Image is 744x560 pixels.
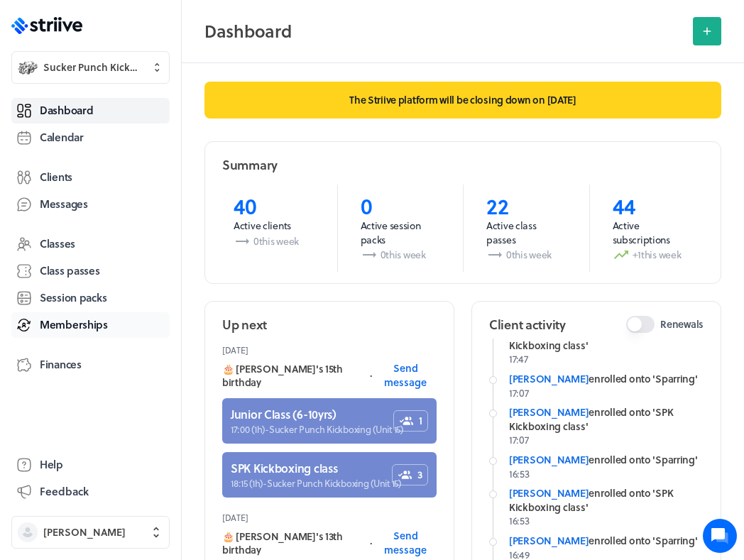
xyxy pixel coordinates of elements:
[489,316,566,334] h2: Client activity
[40,484,89,499] span: Feedback
[509,433,704,447] p: 17:07
[509,324,704,352] div: enrolled onto 'SPK Kickboxing class'
[509,514,704,528] p: 16:53
[509,485,589,500] a: [PERSON_NAME]
[370,368,372,383] span: ·
[204,17,684,45] h2: Dashboard
[509,452,589,467] a: [PERSON_NAME]
[703,519,737,553] iframe: gist-messenger-bubble-iframe
[40,457,63,472] span: Help
[419,414,422,428] span: 1
[11,312,170,338] a: Memberships
[11,452,170,478] a: Help
[509,386,704,400] p: 17:07
[509,371,589,386] a: [PERSON_NAME]
[43,525,126,539] span: [PERSON_NAME]
[486,246,567,263] p: 0 this week
[222,339,437,361] header: [DATE]
[11,51,170,84] button: Sucker Punch KickboxingSucker Punch Kickboxing
[509,405,704,433] div: enrolled onto 'SPK Kickboxing class'
[509,372,704,386] div: enrolled onto 'Sparring'
[222,361,437,390] div: 🎂 [PERSON_NAME]'s 15th birthday
[626,316,655,333] button: Renewals
[21,69,263,92] h1: Hi [PERSON_NAME]
[11,125,170,150] a: Calendar
[11,98,170,123] a: Dashboard
[19,221,265,238] p: Find an answer quickly
[11,352,170,378] a: Finances
[486,193,567,219] p: 22
[11,192,170,217] a: Messages
[509,453,704,467] div: enrolled onto 'Sparring'
[509,467,704,481] p: 16:53
[40,317,108,332] span: Memberships
[509,405,589,419] a: [PERSON_NAME]
[40,263,100,278] span: Class passes
[222,529,437,557] div: 🎂 [PERSON_NAME]'s 13th birthday
[22,165,262,194] button: New conversation
[361,219,441,246] p: Active session packs
[234,193,314,219] p: 40
[589,185,716,272] a: 44Active subscriptions+1this week
[370,536,372,550] span: ·
[374,361,437,390] button: Send message
[21,94,263,140] h2: We're here to help. Ask us anything!
[509,534,704,548] div: enrolled onto 'Sparring'
[40,103,93,118] span: Dashboard
[222,506,437,529] header: [DATE]
[234,233,314,250] p: 0 this week
[43,60,143,75] span: Sucker Punch Kickboxing
[361,193,441,219] p: 0
[11,165,170,190] a: Clients
[11,258,170,284] a: Class passes
[92,174,170,185] span: New conversation
[40,236,75,251] span: Classes
[222,156,278,174] h2: Summary
[11,516,170,549] button: [PERSON_NAME]
[509,533,589,548] a: [PERSON_NAME]
[509,352,704,366] p: 17:47
[11,285,170,311] a: Session packs
[204,82,721,119] p: The Striive platform will be closing down on [DATE]
[40,170,72,185] span: Clients
[486,219,567,246] p: Active class passes
[463,185,589,272] a: 22Active class passes0this week
[41,244,253,273] input: Search articles
[613,193,693,219] p: 44
[417,468,422,482] span: 3
[40,290,106,305] span: Session packs
[660,317,704,331] span: Renewals
[374,529,437,557] button: Send message
[40,130,84,145] span: Calendar
[613,246,693,263] p: +1 this week
[11,231,170,257] a: Classes
[613,219,693,246] p: Active subscriptions
[18,57,38,77] img: Sucker Punch Kickboxing
[509,486,704,514] div: enrolled onto 'SPK Kickboxing class'
[361,246,441,263] p: 0 this week
[222,316,267,334] h2: Up next
[40,197,88,212] span: Messages
[40,357,82,372] span: Finances
[11,479,170,505] button: Feedback
[234,219,314,233] p: Active clients
[337,185,464,272] a: 0Active session packs0this week
[211,185,337,272] a: 40Active clients0this week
